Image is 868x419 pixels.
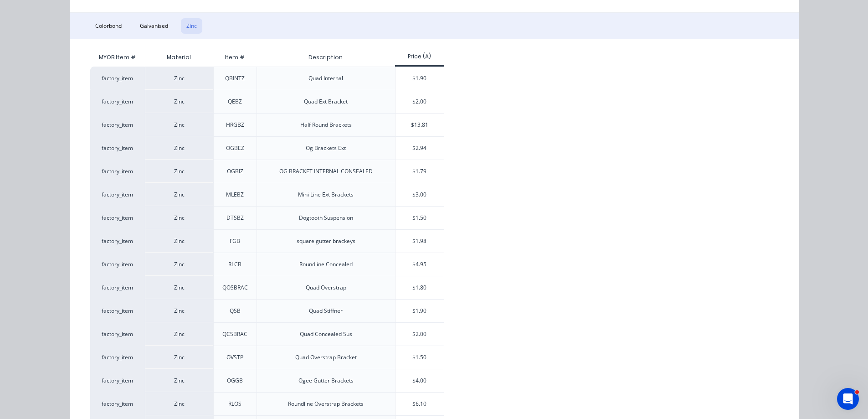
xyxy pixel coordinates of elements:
div: Zinc [145,67,213,90]
div: factory_item [90,253,145,276]
div: Quad Stiffner [309,307,343,315]
div: Zinc [145,392,213,415]
div: $1.80 [395,276,444,299]
div: Zinc [145,90,213,113]
div: Zinc [145,346,213,369]
div: $1.90 [395,67,444,90]
button: Zinc [181,18,202,34]
div: Zinc [145,206,213,229]
div: $2.94 [395,137,444,160]
div: $2.00 [395,90,444,113]
div: Price (A) [395,52,445,61]
div: QOSBRAC [222,284,248,292]
div: factory_item [90,160,145,183]
div: square gutter brackeys [297,237,355,245]
div: $4.00 [395,369,444,392]
div: OGBEZ [226,144,244,152]
div: Dogtooth Suspension [299,214,353,222]
div: factory_item [90,229,145,253]
div: Ogee Gutter Brackets [298,377,354,385]
div: Zinc [145,136,213,160]
div: $1.50 [395,207,444,229]
div: OVSTP [226,353,243,362]
div: factory_item [90,183,145,206]
div: Zinc [145,299,213,322]
div: factory_item [90,322,145,346]
div: MYOB Item # [90,48,145,67]
div: $1.50 [395,346,444,369]
div: factory_item [90,67,145,90]
div: factory_item [90,136,145,160]
div: Zinc [145,369,213,392]
div: Quad Overstrap [306,284,346,292]
div: Zinc [145,160,213,183]
div: Zinc [145,322,213,346]
div: factory_item [90,276,145,299]
div: QBINTZ [225,74,245,83]
div: Zinc [145,276,213,299]
div: Roundline Overstrap Brackets [288,400,364,408]
div: Description [301,46,350,69]
div: Roundline Concealed [299,260,353,269]
div: Zinc [145,113,213,136]
div: MLEBZ [226,191,244,199]
div: OGBIZ [227,167,243,176]
button: Colorbond [90,18,127,34]
div: RLCB [228,260,241,269]
div: factory_item [90,113,145,136]
div: HRGBZ [226,121,244,129]
div: factory_item [90,369,145,392]
div: OG BRACKET INTERNAL CONSEALED [279,167,373,176]
div: Material [145,48,213,67]
div: Quad Internal [308,74,343,83]
div: factory_item [90,346,145,369]
div: Half Round Brackets [300,121,352,129]
div: QCSBRAC [222,330,247,338]
div: $1.90 [395,300,444,322]
div: factory_item [90,206,145,229]
div: FGB [230,237,240,245]
div: Quad Overstrap Bracket [295,353,357,362]
div: Quad Ext Bracket [304,98,348,106]
button: Galvanised [134,18,174,34]
div: factory_item [90,392,145,415]
div: $2.00 [395,323,444,346]
iframe: Intercom live chat [837,388,859,410]
div: Zinc [145,253,213,276]
div: $6.10 [395,393,444,415]
div: QEBZ [228,98,242,106]
div: $1.79 [395,160,444,183]
div: $3.00 [395,183,444,206]
div: factory_item [90,90,145,113]
div: QSB [230,307,241,315]
div: Quad Concealed Sus [300,330,352,338]
div: DTSBZ [226,214,244,222]
div: $13.81 [395,114,444,136]
div: $1.98 [395,230,444,253]
div: Zinc [145,183,213,206]
div: Og Brackets Ext [306,144,346,152]
div: $4.95 [395,253,444,276]
div: RLOS [228,400,241,408]
div: factory_item [90,299,145,322]
div: Zinc [145,229,213,253]
div: Item # [217,46,252,69]
div: Mini Line Ext Brackets [298,191,354,199]
div: OGGB [227,377,243,385]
